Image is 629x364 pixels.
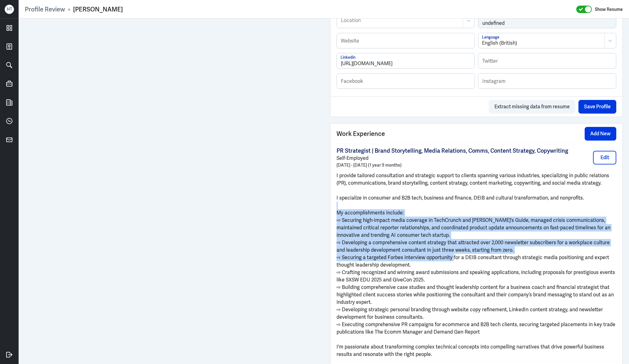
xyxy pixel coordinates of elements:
a: Profile Review [25,5,65,13]
span: ⇨ Developing a comprehensive content strategy that attracted over 2,000 newsletter subscribers fo... [337,239,610,253]
p: › [65,5,73,13]
button: Edit [593,151,616,164]
label: Show Resume [595,5,623,13]
div: [PERSON_NAME] [73,5,123,13]
input: Linkedin [337,53,475,68]
iframe: https://ppcdn.hiredigital.com/register/dd635cb2/resumes/549836559/Joy_Wang_Resume_2025_Content_Ma... [25,25,318,358]
input: Facebook [337,74,475,88]
p: Self-Employed [337,155,568,162]
p: PR Strategist | Brand Storytelling, Media Relations, Comms, Content Strategy, Copywriting [337,147,568,155]
input: Last IP Location [478,13,616,28]
button: Extract missing data from resume [489,100,575,114]
span: ⇨ Developing strategic personal branding through website copy refinement, LinkedIn content strate... [337,306,603,320]
span: ⇨ Crafting recognized and winning award submissions and speaking applications, including proposal... [337,269,615,283]
span: ⇨ Securing a targeted Forbes interview opportunity for a DEIB consultant through strategic media ... [337,254,609,268]
span: My accomplishments include: [337,209,404,216]
input: Instagram [478,74,616,88]
button: Save Profile [578,100,616,114]
div: H T [5,5,14,14]
input: Twitter [478,53,616,68]
span: ⇨ Securing high-impact media coverage in TechCrunch and [PERSON_NAME]'s Guide, managed crisis com... [337,217,610,238]
span: ⇨ Building comprehensive case studies and thought leadership content for a business coach and fin... [337,284,614,305]
span: I specialize in consumer and B2B tech, business and finance, DEIB and cultural transformation, an... [337,195,584,201]
span: I'm passionate about transforming complex technical concepts into compelling narratives that driv... [337,344,604,357]
input: Website [337,33,475,48]
span: ⇨ Executing comprehensive PR campaigns for ecommerce and B2B tech clients, securing targeted plac... [337,321,615,335]
button: Add New [585,127,616,141]
span: Work Experience [337,129,385,138]
p: [DATE] - [DATE] (1 year 9 months) [337,162,568,168]
span: I provide tailored consultation and strategic support to clients spanning various industries, spe... [337,172,609,186]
